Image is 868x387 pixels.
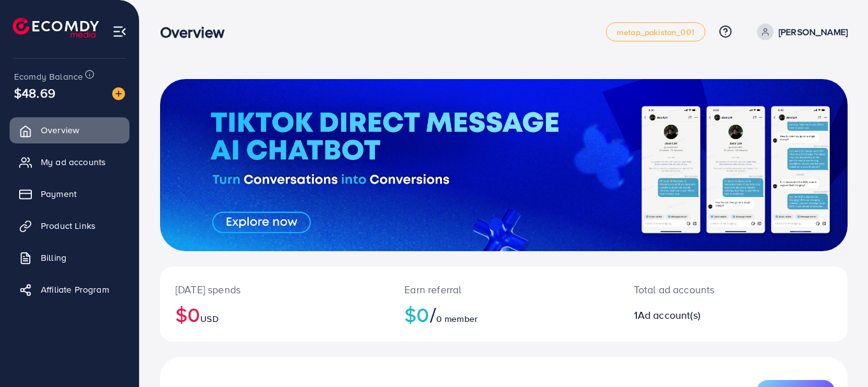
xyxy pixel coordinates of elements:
[430,300,436,329] span: /
[10,117,129,143] a: Overview
[41,219,96,232] span: Product Links
[436,312,478,325] span: 0 member
[160,23,235,41] h3: Overview
[10,181,129,207] a: Payment
[41,187,77,200] span: Payment
[13,18,99,38] img: logo
[14,84,55,102] span: $48.69
[175,282,374,297] p: [DATE] spends
[634,282,776,297] p: Total ad accounts
[200,312,218,325] span: USD
[14,70,83,83] span: Ecomdy Balance
[112,87,125,100] img: image
[638,308,700,322] span: Ad account(s)
[10,277,129,302] a: Affiliate Program
[10,213,129,238] a: Product Links
[404,302,603,326] h2: $0
[606,22,705,41] a: metap_pakistan_001
[41,283,109,296] span: Affiliate Program
[617,28,695,36] span: metap_pakistan_001
[41,156,106,168] span: My ad accounts
[814,330,858,377] iframe: Chat
[41,251,66,264] span: Billing
[752,24,848,40] a: [PERSON_NAME]
[10,149,129,175] a: My ad accounts
[634,309,776,321] h2: 1
[10,245,129,270] a: Billing
[779,24,848,40] p: [PERSON_NAME]
[41,124,79,136] span: Overview
[404,282,603,297] p: Earn referral
[175,302,374,326] h2: $0
[112,24,127,39] img: menu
